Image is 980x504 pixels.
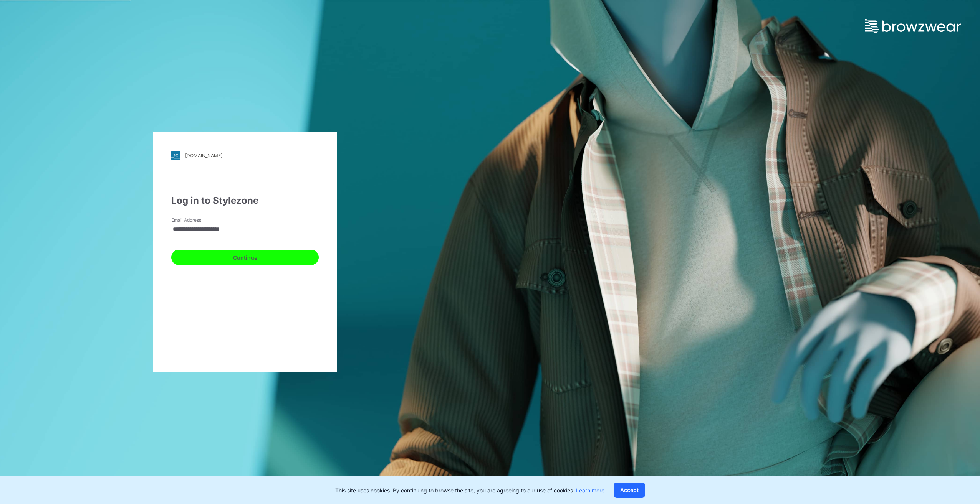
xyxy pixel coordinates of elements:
label: Email Address [171,217,225,224]
button: Accept [614,483,645,498]
a: [DOMAIN_NAME] [171,151,319,160]
div: [DOMAIN_NAME] [185,153,222,158]
div: Log in to Stylezone [171,194,319,208]
p: This site uses cookies. By continuing to browse the site, you are agreeing to our use of cookies. [335,486,604,494]
a: Learn more [576,487,604,494]
img: browzwear-logo.e42bd6dac1945053ebaf764b6aa21510.svg [865,19,961,33]
button: Continue [171,250,319,265]
img: stylezone-logo.562084cfcfab977791bfbf7441f1a819.svg [171,151,180,160]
